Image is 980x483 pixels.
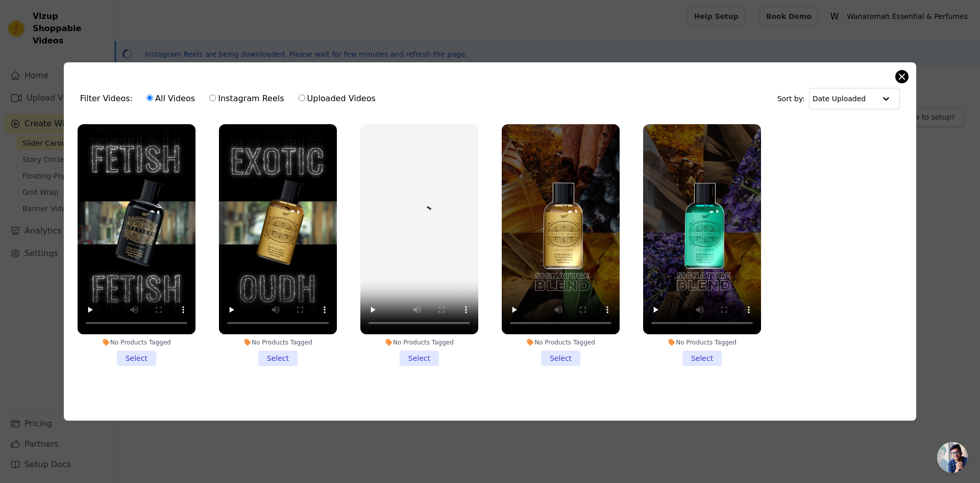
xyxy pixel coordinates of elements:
div: Filter Videos: [80,87,381,110]
div: Open chat [937,442,968,473]
div: No Products Tagged [360,338,478,347]
div: Sort by: [777,88,900,109]
div: No Products Tagged [219,338,337,347]
button: Close modal [896,71,908,83]
label: Instagram Reels [209,92,284,105]
div: No Products Tagged [643,338,761,347]
div: No Products Tagged [78,338,195,347]
div: No Products Tagged [502,338,620,347]
label: All Videos [146,92,195,105]
label: Uploaded Videos [298,92,376,105]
